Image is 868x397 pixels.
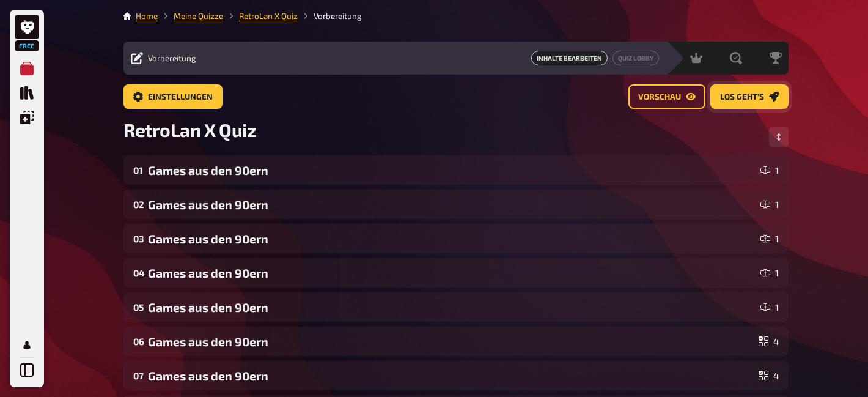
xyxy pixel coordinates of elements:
div: Games aus den 90ern [148,198,756,212]
div: 4 [759,336,779,346]
span: Free [16,42,38,50]
li: Vorbereitung [298,10,362,22]
div: Games aus den 90ern [148,232,756,246]
div: Games aus den 90ern [148,369,754,383]
div: 04 [133,267,143,278]
span: RetroLan X Quiz [123,119,256,141]
div: 01 [133,165,143,176]
div: 1 [760,302,779,312]
div: 07 [133,370,143,381]
a: Los geht's [710,84,789,109]
span: Inhalte Bearbeiten [531,51,608,65]
div: 02 [133,199,143,210]
a: Einblendungen [15,105,39,130]
li: RetroLan X Quiz [223,10,298,22]
a: Home [136,11,158,21]
span: Vorschau [638,93,681,102]
a: Meine Quizze [15,56,39,81]
button: Reihenfolge anpassen [769,127,789,147]
div: 05 [133,302,143,313]
a: RetroLan X Quiz [239,11,298,21]
div: 1 [760,234,779,243]
a: Quiz Sammlung [15,81,39,105]
div: 1 [760,165,779,175]
div: 03 [133,233,143,244]
span: Einstellungen [148,93,213,102]
a: Meine Quizze [174,11,223,21]
div: 4 [759,371,779,380]
li: Home [136,10,158,22]
a: Einstellungen [123,84,223,109]
span: Los geht's [720,93,764,102]
div: 1 [760,268,779,278]
div: 1 [760,199,779,209]
a: Mein Konto [15,333,39,357]
div: Games aus den 90ern [148,163,756,177]
li: Meine Quizze [158,10,223,22]
span: Vorbereitung [148,53,196,63]
div: Games aus den 90ern [148,300,756,314]
div: Games aus den 90ern [148,335,754,349]
a: Quiz Lobby [612,51,659,65]
div: Games aus den 90ern [148,266,756,280]
div: 06 [133,336,143,347]
a: Vorschau [628,84,705,109]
